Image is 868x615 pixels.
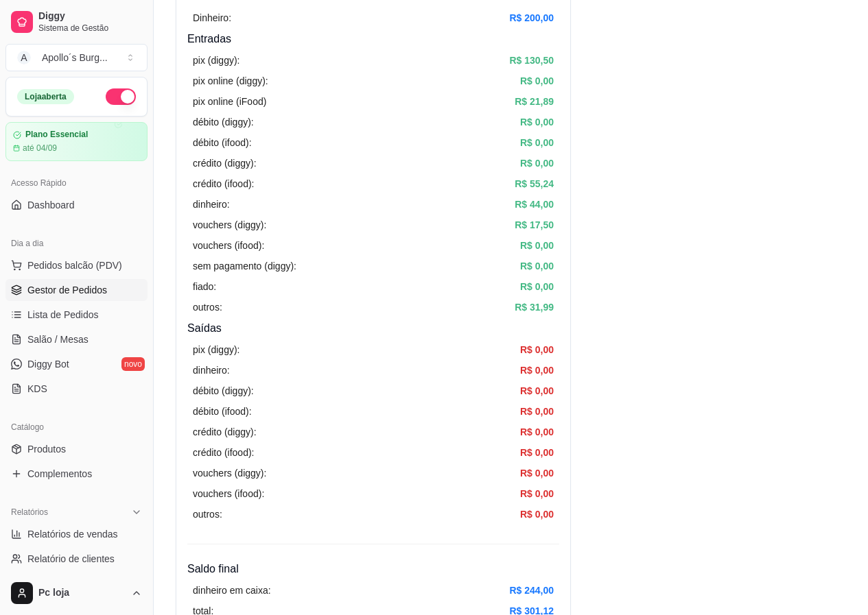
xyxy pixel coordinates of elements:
[193,197,230,212] article: dinheiro:
[520,383,554,398] article: R$ 0,00
[27,442,66,456] span: Produtos
[5,194,148,216] a: Dashboard
[42,51,108,64] div: Apollo´s Burg ...
[193,383,254,398] article: débito (diggy):
[193,53,239,68] article: pix (diggy):
[5,328,148,350] a: Salão / Mesas
[193,135,252,150] article: débito (ifood):
[509,53,554,68] article: R$ 130,50
[5,378,148,400] a: KDS
[5,279,148,301] a: Gestor de Pedidos
[106,88,136,105] button: Alterar Status
[5,172,148,194] div: Acesso Rápido
[520,279,554,294] article: R$ 0,00
[193,73,268,88] article: pix online (diggy):
[11,507,48,518] span: Relatórios
[515,176,554,191] article: R$ 55,24
[17,51,31,64] span: A
[520,73,554,88] article: R$ 0,00
[193,94,266,109] article: pix online (iFood)
[25,130,88,140] article: Plano Essencial
[5,254,148,276] button: Pedidos balcão (PDV)
[520,238,554,253] article: R$ 0,00
[193,486,264,501] article: vouchers (ifood):
[5,523,148,545] a: Relatórios de vendas
[193,466,266,481] article: vouchers (diggy):
[509,10,554,25] article: R$ 200,00
[38,587,126,599] span: Pc loja
[187,561,559,577] h4: Saldo final
[27,308,99,322] span: Lista de Pedidos
[5,548,148,570] a: Relatório de clientes
[515,300,554,315] article: R$ 31,99
[17,89,74,104] div: Loja aberta
[5,5,148,38] a: DiggySistema de Gestão
[5,353,148,375] a: Diggy Botnovo
[515,197,554,212] article: R$ 44,00
[520,404,554,419] article: R$ 0,00
[193,114,254,130] article: débito (diggy):
[193,300,222,315] article: outros:
[193,156,257,171] article: crédito (diggy):
[193,342,239,357] article: pix (diggy):
[187,31,559,47] h4: Entradas
[193,445,254,460] article: crédito (ifood):
[27,467,92,481] span: Complementos
[5,438,148,460] a: Produtos
[193,10,231,25] article: Dinheiro:
[193,217,266,232] article: vouchers (diggy):
[520,363,554,378] article: R$ 0,00
[27,283,107,297] span: Gestor de Pedidos
[509,583,554,598] article: R$ 244,00
[193,424,257,439] article: crédito (diggy):
[193,507,222,522] article: outros:
[5,416,148,438] div: Catálogo
[193,238,264,253] article: vouchers (ifood):
[193,279,216,294] article: fiado:
[520,258,554,274] article: R$ 0,00
[38,23,142,34] span: Sistema de Gestão
[38,10,142,23] span: Diggy
[5,577,148,610] button: Pc loja
[193,363,230,378] article: dinheiro:
[193,176,254,191] article: crédito (ifood):
[520,486,554,501] article: R$ 0,00
[5,304,148,326] a: Lista de Pedidos
[520,342,554,357] article: R$ 0,00
[27,382,47,396] span: KDS
[520,445,554,460] article: R$ 0,00
[27,333,89,346] span: Salão / Mesas
[193,583,271,598] article: dinheiro em caixa:
[27,527,118,541] span: Relatórios de vendas
[187,320,559,337] h4: Saídas
[5,232,148,254] div: Dia a dia
[520,135,554,150] article: R$ 0,00
[193,404,252,419] article: débito (ifood):
[27,357,69,371] span: Diggy Bot
[27,552,115,566] span: Relatório de clientes
[5,463,148,485] a: Complementos
[27,198,75,212] span: Dashboard
[5,122,148,161] a: Plano Essencialaté 04/09
[520,507,554,522] article: R$ 0,00
[520,466,554,481] article: R$ 0,00
[520,114,554,130] article: R$ 0,00
[520,156,554,171] article: R$ 0,00
[23,143,57,154] article: até 04/09
[515,217,554,232] article: R$ 17,50
[27,258,122,272] span: Pedidos balcão (PDV)
[193,258,296,274] article: sem pagamento (diggy):
[515,94,554,109] article: R$ 21,89
[520,424,554,439] article: R$ 0,00
[5,44,148,71] button: Select a team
